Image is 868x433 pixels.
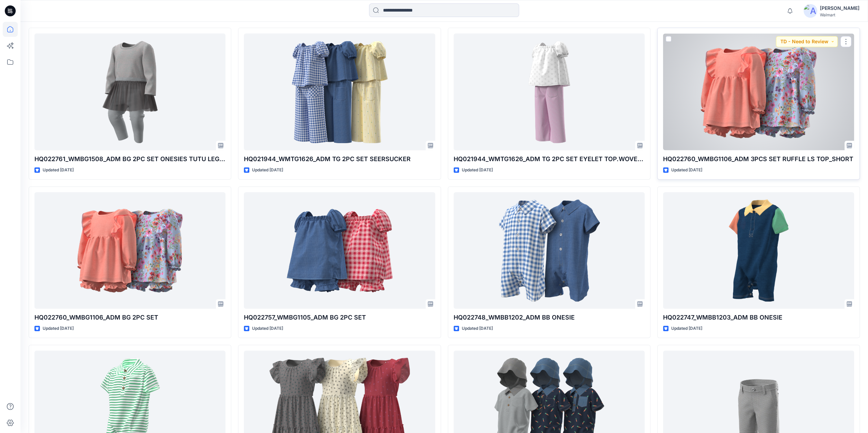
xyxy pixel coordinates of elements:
[244,192,435,309] a: HQ022757_WMBG1105_ADM BG 2PC SET
[34,313,225,322] p: HQ022760_WMBG1106_ADM BG 2PC SET
[462,167,493,174] p: Updated [DATE]
[454,33,645,150] a: HQ021944_WMTG1626_ADM TG 2PC SET EYELET TOP.WOVEN BTTM
[244,313,435,322] p: HQ022757_WMBG1105_ADM BG 2PC SET
[34,192,225,309] a: HQ022760_WMBG1106_ADM BG 2PC SET
[804,4,817,18] img: avatar
[454,313,645,322] p: HQ022748_WMBB1202_ADM BB ONESIE
[252,325,283,332] p: Updated [DATE]
[43,325,74,332] p: Updated [DATE]
[244,33,435,150] a: HQ021944_WMTG1626_ADM TG 2PC SET SEERSUCKER
[43,167,74,174] p: Updated [DATE]
[34,154,225,164] p: HQ022761_WMBG1508_ADM BG 2PC SET ONESIES TUTU LEGGING
[820,12,859,17] div: Walmart
[671,167,702,174] p: Updated [DATE]
[454,154,645,164] p: HQ021944_WMTG1626_ADM TG 2PC SET EYELET TOP.WOVEN BTTM
[671,325,702,332] p: Updated [DATE]
[663,192,854,309] a: HQ022747_WMBB1203_ADM BB ONESIE
[663,33,854,150] a: HQ022760_WMBG1106_ADM 3PCS SET RUFFLE LS TOP_SHORT
[462,325,493,332] p: Updated [DATE]
[454,192,645,309] a: HQ022748_WMBB1202_ADM BB ONESIE
[663,154,854,164] p: HQ022760_WMBG1106_ADM 3PCS SET RUFFLE LS TOP_SHORT
[663,313,854,322] p: HQ022747_WMBB1203_ADM BB ONESIE
[252,167,283,174] p: Updated [DATE]
[820,4,859,12] div: [PERSON_NAME]
[34,33,225,150] a: HQ022761_WMBG1508_ADM BG 2PC SET ONESIES TUTU LEGGING
[244,154,435,164] p: HQ021944_WMTG1626_ADM TG 2PC SET SEERSUCKER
